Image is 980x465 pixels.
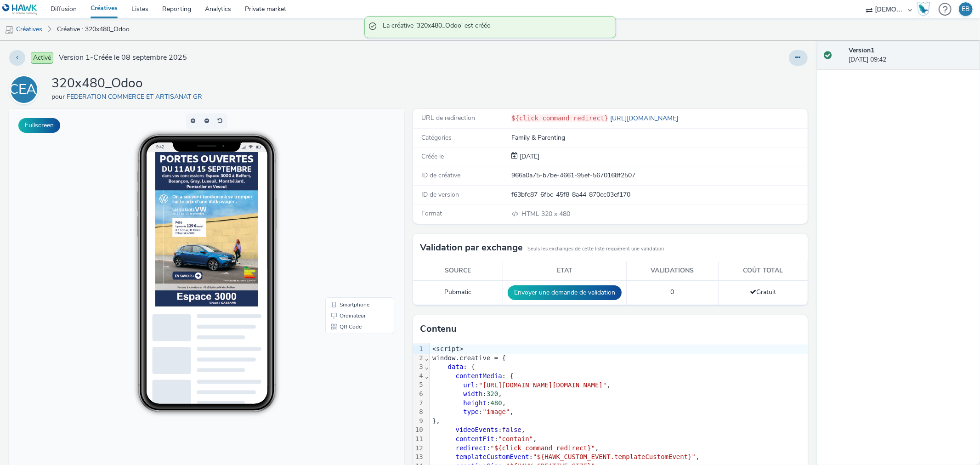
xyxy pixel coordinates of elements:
div: 966a0a75-b7be-4661-95ef-5670168f2507 [511,171,806,180]
div: : { [430,363,807,372]
div: 8 [413,408,425,417]
div: 9 [413,417,425,426]
div: : , [430,381,807,390]
h1: 320x480_Odoo [51,75,206,92]
span: Fold line [425,354,429,362]
div: 12 [413,444,425,453]
span: Version 1 - Créée le 08 septembre 2025 [59,52,187,63]
a: FEDERATION COMMERCE ET ARTISANAT GR [67,92,206,101]
small: Seuls les exchanges de cette liste requièrent une validation [527,245,664,253]
h3: Contenu [420,322,457,336]
li: Ordinateur [318,201,383,212]
div: : , [430,390,807,399]
div: 6 [413,390,425,399]
span: "${HAWK_CUSTOM_EVENT.templateCustomEvent}" [533,453,696,460]
div: : { [430,372,807,381]
span: templateCustomEvent [456,453,529,460]
a: [URL][DOMAIN_NAME] [608,114,682,123]
div: 1 [413,345,425,354]
div: window.creative = { [430,354,807,363]
div: 3 [413,363,425,372]
div: 10 [413,425,425,435]
div: EB [962,2,970,16]
span: Créée le [421,152,444,161]
div: 13 [413,453,425,462]
div: 7 [413,399,425,408]
a: FCEAG [9,85,42,94]
div: : , [430,435,807,444]
span: 480 [491,399,502,407]
span: redirect [456,444,487,452]
div: Création 08 septembre 2025, 09:42 [518,152,539,161]
span: width [463,390,482,397]
div: }, [430,417,807,426]
span: type [463,408,479,415]
img: undefined Logo [2,4,38,15]
div: <script> [430,345,807,354]
div: 5 [413,380,425,390]
span: Catégories [421,133,452,142]
code: ${click_command_redirect} [511,114,608,122]
span: "${click_command_redirect}" [491,444,595,452]
img: Hawk Academy [917,2,930,17]
span: [DATE] [518,152,539,161]
div: : , [430,399,807,408]
span: videoEvents [456,426,498,433]
span: pour [51,92,67,101]
div: 2 [413,354,425,363]
span: La créative '320x480_Odoo' est créée [383,21,606,33]
button: Envoyer une demande de validation [508,285,622,300]
span: contentMedia [456,372,502,380]
span: "contain" [498,435,533,442]
span: Ordinateur [330,204,357,210]
div: 11 [413,435,425,444]
li: QR Code [318,212,383,223]
span: 320 x 480 [521,210,570,218]
span: Fold line [425,372,429,380]
span: height [463,399,487,407]
div: f63bfc87-6fbc-45f8-8a44-870cc03ef170 [511,190,806,199]
span: QR Code [330,215,352,221]
span: Gratuit [750,288,776,296]
div: [DATE] 09:42 [849,46,973,65]
span: HTML [521,210,541,218]
div: : , [430,453,807,462]
div: : , [430,444,807,453]
a: Créative : 320x480_Odoo [52,18,134,40]
span: 0 [671,288,674,296]
span: Format [421,209,442,218]
button: Fullscreen [18,118,60,133]
span: url [463,381,475,389]
th: Validations [626,261,719,280]
span: data [448,363,464,370]
th: Source [413,261,503,280]
img: mobile [5,25,14,34]
span: ID de créative [421,171,460,180]
strong: Version 1 [849,46,874,55]
span: contentFit [456,435,494,442]
span: Fold line [425,363,429,370]
h3: Validation par exchange [420,241,523,255]
span: "image" [483,408,510,415]
div: 4 [413,372,425,381]
div: Family & Parenting [511,133,806,142]
li: Smartphone [318,190,383,201]
span: "[URL][DOMAIN_NAME][DOMAIN_NAME]" [479,381,606,389]
span: URL de redirection [421,113,475,122]
div: FCEAG [2,77,46,102]
a: Hawk Academy [917,2,934,17]
th: Coût total [719,261,808,280]
span: false [502,426,521,433]
span: Smartphone [330,193,360,198]
span: 320 [487,390,498,397]
td: Pubmatic [413,280,503,305]
div: : , [430,408,807,417]
th: Etat [503,261,626,280]
span: ID de version [421,190,459,199]
span: Activé [31,52,53,64]
span: 9:42 [147,35,154,40]
div: : , [430,425,807,435]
